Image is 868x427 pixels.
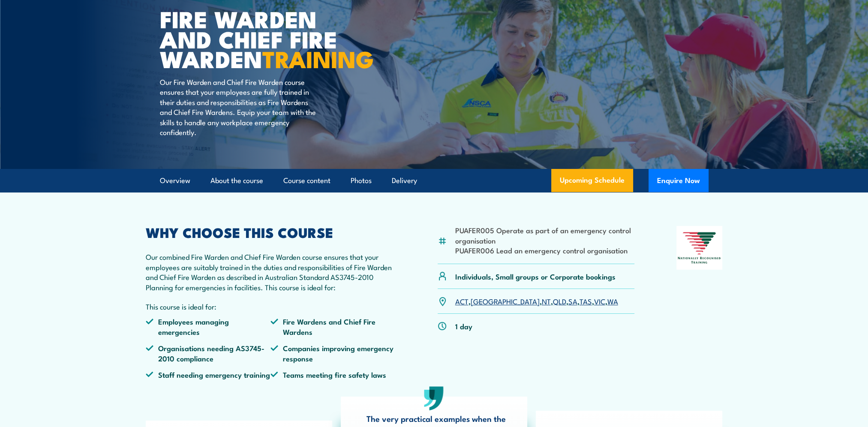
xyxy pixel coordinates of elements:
[351,169,372,192] a: Photos
[455,296,618,306] p: , , , , , , ,
[551,169,633,192] a: Upcoming Schedule
[455,271,616,281] p: Individuals, Small groups or Corporate bookings
[210,169,263,192] a: About the course
[455,245,635,255] li: PUAFER006 Lead an emergency control organisation
[146,252,396,292] p: Our combined Fire Warden and Chief Fire Warden course ensures that your employees are suitably tr...
[270,370,396,379] li: Teams meeting fire safety laws
[283,169,330,192] a: Course content
[594,296,605,306] a: VIC
[146,370,271,379] li: Staff needing emergency training
[146,316,271,337] li: Employees managing emergencies
[146,301,396,311] p: This course is ideal for:
[146,226,396,238] h2: WHY CHOOSE THIS COURSE
[270,343,396,363] li: Companies improving emergency response
[568,296,577,306] a: SA
[160,9,372,69] h1: Fire Warden and Chief Fire Warden
[160,169,190,192] a: Overview
[580,296,592,306] a: TAS
[160,77,316,137] p: Our Fire Warden and Chief Fire Warden course ensures that your employees are fully trained in the...
[553,296,566,306] a: QLD
[455,321,472,331] p: 1 day
[455,225,635,245] li: PUAFER005 Operate as part of an emergency control organisation
[455,296,469,306] a: ACT
[542,296,551,306] a: NT
[649,169,709,192] button: Enquire Now
[146,343,271,363] li: Organisations needing AS3745-2010 compliance
[676,226,723,270] img: Nationally Recognised Training logo.
[607,296,618,306] a: WA
[392,169,417,192] a: Delivery
[262,40,374,76] strong: TRAINING
[471,296,540,306] a: [GEOGRAPHIC_DATA]
[270,316,396,337] li: Fire Wardens and Chief Fire Wardens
